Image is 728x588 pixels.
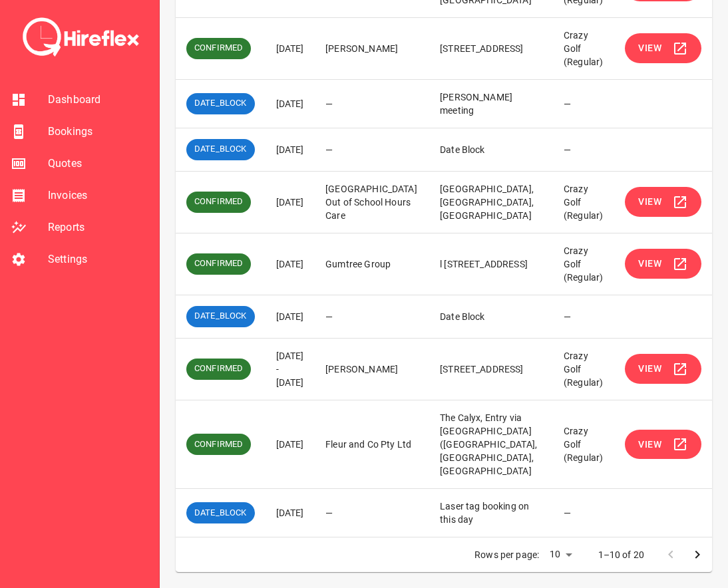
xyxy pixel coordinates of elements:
[553,17,614,79] td: Crazy Golf (Regular)
[266,171,315,233] td: [DATE]
[266,295,315,338] td: [DATE]
[598,548,645,561] p: 1–10 of 20
[553,233,614,295] td: Crazy Golf (Regular)
[186,363,251,375] span: CONFIRMED
[625,354,701,384] button: View
[266,488,315,537] td: [DATE]
[315,295,429,338] td: —
[429,488,553,537] td: Laser tag booking on this day
[625,187,701,217] button: View
[266,338,315,400] td: [DATE] - [DATE]
[48,124,148,140] span: Bookings
[684,541,711,568] button: Go to next page
[638,255,661,272] span: View
[429,128,553,171] td: Date Block
[544,545,576,564] div: 10
[429,233,553,295] td: l [STREET_ADDRESS]
[186,42,251,55] span: CONFIRMED
[186,143,255,156] span: DATE_BLOCK
[625,249,701,279] button: View
[315,400,429,488] td: Fleur and Co Pty Ltd
[266,17,315,79] td: [DATE]
[638,40,661,57] span: View
[553,79,614,128] td: —
[474,548,539,561] p: Rows per page:
[186,310,255,323] span: DATE_BLOCK
[48,188,148,204] span: Invoices
[638,436,661,453] span: View
[429,17,553,79] td: [STREET_ADDRESS]
[315,17,429,79] td: [PERSON_NAME]
[553,295,614,338] td: —
[625,33,701,63] button: View
[266,400,315,488] td: [DATE]
[186,196,251,208] span: CONFIRMED
[266,79,315,128] td: [DATE]
[638,194,661,210] span: View
[266,128,315,171] td: [DATE]
[315,128,429,171] td: —
[429,400,553,488] td: The Calyx, Entry via [GEOGRAPHIC_DATA] ([GEOGRAPHIC_DATA], [GEOGRAPHIC_DATA], [GEOGRAPHIC_DATA]
[553,128,614,171] td: —
[48,156,148,172] span: Quotes
[186,257,251,270] span: CONFIRMED
[553,171,614,233] td: Crazy Golf (Regular)
[48,251,148,267] span: Settings
[315,79,429,128] td: —
[553,488,614,537] td: —
[315,171,429,233] td: [GEOGRAPHIC_DATA] Out of School Hours Care
[553,338,614,400] td: Crazy Golf (Regular)
[429,295,553,338] td: Date Block
[429,79,553,128] td: [PERSON_NAME] meeting
[48,220,148,235] span: Reports
[315,488,429,537] td: —
[186,97,255,110] span: DATE_BLOCK
[638,361,661,377] span: View
[553,400,614,488] td: Crazy Golf (Regular)
[315,338,429,400] td: [PERSON_NAME]
[429,338,553,400] td: [STREET_ADDRESS]
[48,92,148,108] span: Dashboard
[315,233,429,295] td: Gumtree Group
[429,171,553,233] td: [GEOGRAPHIC_DATA], [GEOGRAPHIC_DATA], [GEOGRAPHIC_DATA]
[186,438,251,451] span: CONFIRMED
[625,430,701,460] button: View
[266,233,315,295] td: [DATE]
[186,507,255,519] span: DATE_BLOCK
